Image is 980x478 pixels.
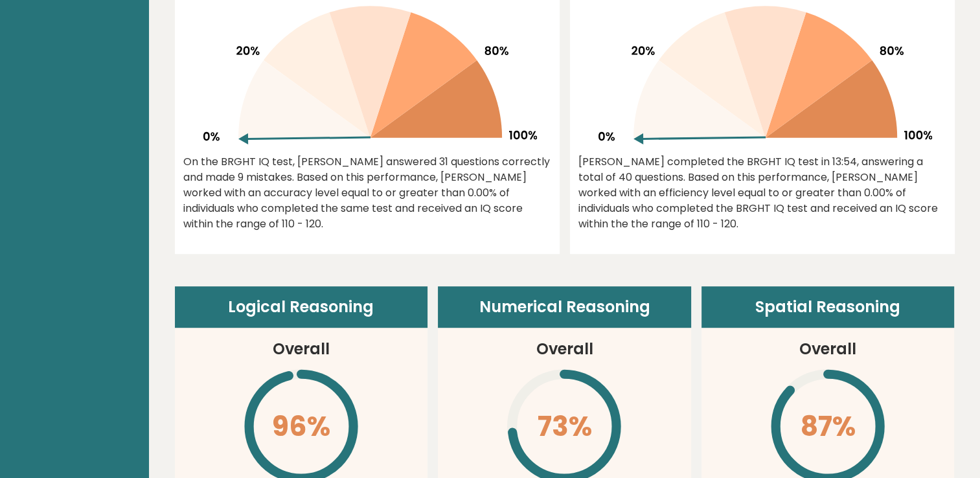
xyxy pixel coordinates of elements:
header: Logical Reasoning [175,286,428,328]
header: Numerical Reasoning [438,286,691,328]
div: On the BRGHT IQ test, [PERSON_NAME] answered 31 questions correctly and made 9 mistakes. Based on... [183,154,551,232]
div: [PERSON_NAME] completed the BRGHT IQ test in 13:54, answering a total of 40 questions. Based on t... [578,154,946,232]
header: Spatial Reasoning [701,286,955,328]
h3: Overall [273,337,330,361]
h3: Overall [536,337,593,361]
h3: Overall [799,337,856,361]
